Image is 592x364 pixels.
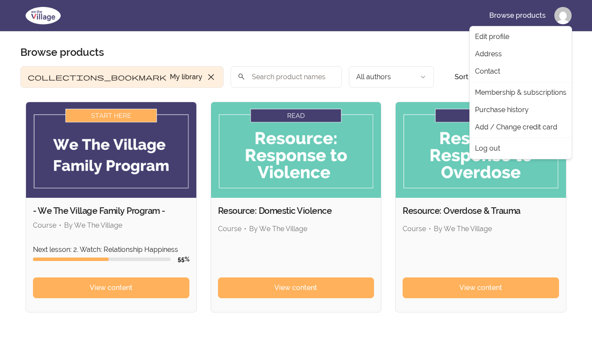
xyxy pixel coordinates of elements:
[472,119,570,136] a: Add / Change credit card
[472,28,570,45] a: Edit profile
[472,101,570,119] a: Purchase history
[472,140,570,157] a: Log out
[472,45,570,63] a: Address
[472,63,570,80] a: Contact
[472,84,570,101] a: Membership & subscriptions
